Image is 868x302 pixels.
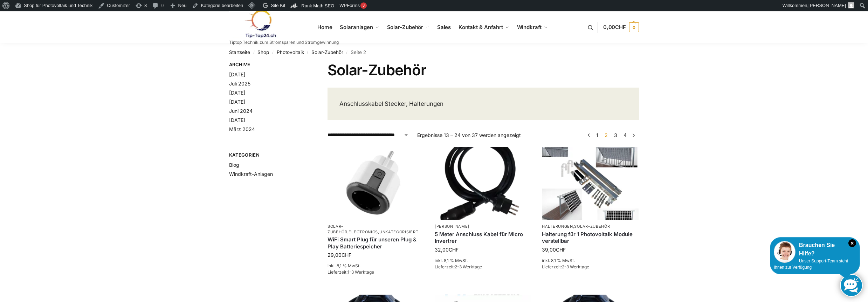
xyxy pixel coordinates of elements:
span: CHF [556,247,566,253]
a: Solar-Zubehör [311,49,343,55]
nav: Cart contents [603,11,639,44]
select: Shop-Reihenfolge [328,131,409,139]
a: Photovoltaik [277,49,304,55]
p: Tiptop Technik zum Stromsparen und Stromgewinnung [229,40,339,44]
bdi: 32,00 [435,247,459,253]
span: CHF [342,252,351,258]
a: Halterungen [542,224,573,229]
a: Windkraft [514,12,551,43]
a: Solaranlagen [337,12,382,43]
a: Solar-Zubehör [574,224,610,229]
span: 1-3 Werktage [347,269,374,275]
nav: Produkt-Seitennummerierung [584,131,639,139]
span: CHF [615,24,626,30]
a: [DATE] [229,99,245,105]
a: Solar-Zubehör [384,12,432,43]
h1: Solar-Zubehör [328,61,639,79]
i: Schließen [848,239,856,247]
button: Close filters [299,62,303,69]
a: Seite 1 [594,132,600,138]
bdi: 39,00 [542,247,566,253]
span: Archive [229,61,299,68]
a: [DATE] [229,117,245,123]
span: 2-3 Werktage [562,264,589,269]
span: Lieferzeit: [328,269,374,275]
a: Kontakt & Anfahrt [455,12,512,43]
a: 5 Meter Anschluss Kabel für Micro Invertrer [435,231,531,245]
a: Sales [434,12,454,43]
img: Solaranlagen, Speicheranlagen und Energiesparprodukte [229,10,290,38]
img: Customer service [774,241,795,263]
span: Seite 2 [603,132,609,138]
a: [PERSON_NAME] [435,224,469,229]
p: , , [328,224,424,235]
a: Windkraft-Anlagen [229,171,273,177]
a: ← [586,131,591,139]
span: CHF [449,247,459,253]
span: Solaranlagen [340,24,373,30]
span: Lieferzeit: [435,264,482,269]
img: Halterung für 1 Photovoltaik Module verstellbar [542,147,639,220]
a: WiFi Smart Plug für unseren Plug & Play Batteriespeicher [328,236,424,250]
span: Sales [437,24,451,30]
a: Electronics [349,229,378,234]
span: Unser Support-Team steht Ihnen zur Verfügung [774,259,848,270]
p: inkl. 8,1 % MwSt. [435,258,531,264]
span: Site Kit [271,3,285,8]
a: Seite 4 [622,132,628,138]
span: / [304,50,311,55]
span: Windkraft [517,24,542,30]
a: Juni 2024 [229,108,253,114]
span: 0,00 [603,24,626,30]
p: inkl. 8,1 % MwSt. [542,258,639,264]
img: Anschlusskabel-3meter [435,147,531,220]
img: WiFi Smart Plug für unseren Plug & Play Batteriespeicher [328,147,424,220]
nav: Breadcrumb [229,43,639,61]
a: März 2024 [229,126,255,132]
span: / [269,50,276,55]
div: Brauchen Sie Hilfe? [774,241,856,258]
span: Kategorien [229,152,299,159]
p: Ergebnisse 13 – 24 von 37 werden angezeigt [417,131,521,139]
span: Solar-Zubehör [387,24,423,30]
a: Blog [229,162,239,168]
span: Kontakt & Anfahrt [459,24,503,30]
span: 0 [629,22,639,32]
a: → [631,131,636,139]
a: Startseite [229,49,250,55]
a: Unkategorisiert [379,229,419,234]
span: Lieferzeit: [542,264,589,269]
a: Solar-Zubehör [328,224,347,234]
a: 0,00CHF 0 [603,17,639,38]
p: Anschlusskabel Stecker, Halterungen [339,99,471,109]
span: Rank Math SEO [301,3,334,8]
p: , [542,224,639,229]
div: 3 [360,2,367,9]
p: inkl. 8,1 % MwSt. [328,263,424,269]
a: Seite 3 [612,132,619,138]
span: 2-3 Werktage [455,264,482,269]
span: / [343,50,351,55]
a: [DATE] [229,71,245,77]
span: / [250,50,257,55]
a: Halterung für 1 Photovoltaik Module verstellbar [542,231,639,245]
img: Benutzerbild von Rupert Spoddig [848,2,854,8]
a: [DATE] [229,90,245,96]
span: [PERSON_NAME] [808,3,846,8]
a: Shop [257,49,269,55]
bdi: 29,00 [328,252,351,258]
a: Juli 2025 [229,81,250,87]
